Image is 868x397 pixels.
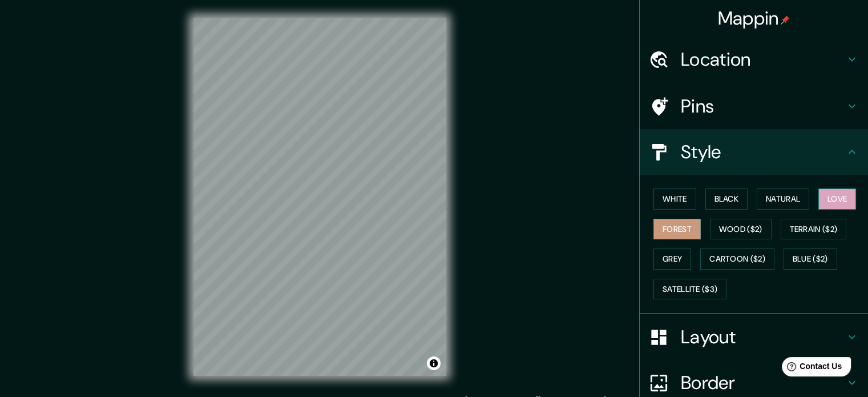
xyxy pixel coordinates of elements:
button: Black [705,189,748,210]
button: Satellite ($3) [653,279,726,300]
div: Layout [640,314,868,360]
button: Toggle attribution [427,356,441,370]
canvas: Map [193,18,446,376]
button: White [653,189,696,210]
button: Blue ($2) [784,248,837,270]
h4: Style [681,141,845,163]
button: Cartoon ($2) [700,248,774,270]
h4: Layout [681,326,845,348]
img: pin-icon.png [781,15,790,25]
h4: Pins [681,95,845,118]
h4: Mappin [718,7,790,30]
button: Love [818,189,856,210]
button: Wood ($2) [710,219,772,240]
div: Style [640,129,868,175]
h4: Location [681,48,845,71]
div: Pins [640,83,868,129]
button: Grey [653,248,691,270]
button: Natural [757,189,809,210]
button: Terrain ($2) [781,219,847,240]
div: Location [640,37,868,82]
button: Forest [653,219,701,240]
h4: Border [681,371,845,394]
iframe: Help widget launcher [766,352,855,384]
